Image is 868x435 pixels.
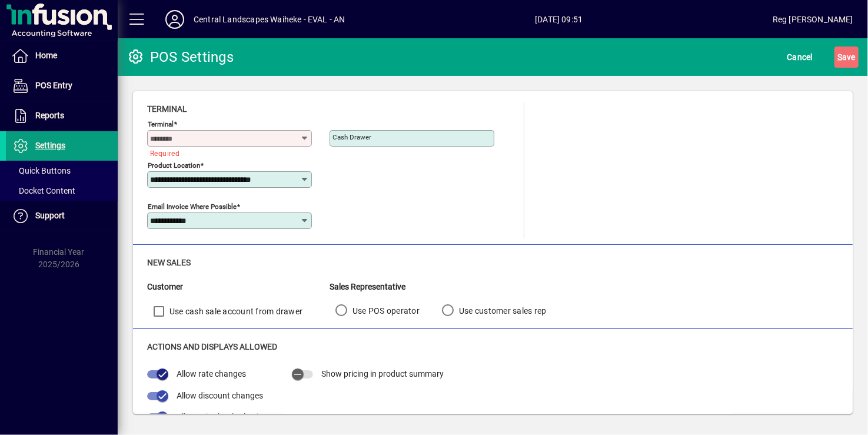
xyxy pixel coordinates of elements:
span: Home [35,51,57,60]
a: Docket Content [6,181,118,201]
mat-label: Terminal [148,120,174,128]
span: Settings [35,141,65,150]
label: Use POS operator [350,305,420,317]
label: Use customer sales rep [457,305,547,317]
div: Central Landscapes Waiheke - EVAL - AN [194,10,345,29]
span: New Sales [147,258,191,267]
span: Allow rate changes [177,369,246,378]
label: Use cash sale account from drawer [167,306,302,317]
span: Actions and Displays Allowed [147,342,277,351]
button: Save [834,47,859,68]
span: Reports [35,111,64,120]
div: POS Settings [127,48,234,67]
mat-label: Cash Drawer [332,133,371,141]
span: [DATE] 09:51 [345,10,773,29]
div: Customer [147,281,330,293]
a: POS Entry [6,71,118,101]
a: Reports [6,101,118,131]
span: Docket Content [12,186,75,195]
span: Terminal [147,104,187,114]
a: Support [6,201,118,231]
button: Cancel [784,47,816,68]
mat-label: Product location [148,161,200,170]
span: S [837,52,842,62]
span: Support [35,211,65,220]
mat-error: Required [150,147,302,159]
div: Sales Representative [330,281,563,293]
span: Allow discount changes [177,391,263,400]
span: Quick Buttons [12,166,71,175]
mat-label: Email Invoice where possible [148,202,237,211]
div: Reg [PERSON_NAME] [773,10,853,29]
span: POS Entry [35,81,72,90]
span: Show pricing in product summary [321,369,444,378]
span: Allow price level selection [177,412,268,421]
button: Profile [156,9,194,30]
a: Quick Buttons [6,161,118,181]
span: ave [837,48,856,67]
a: Home [6,41,118,71]
span: Cancel [787,48,813,67]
